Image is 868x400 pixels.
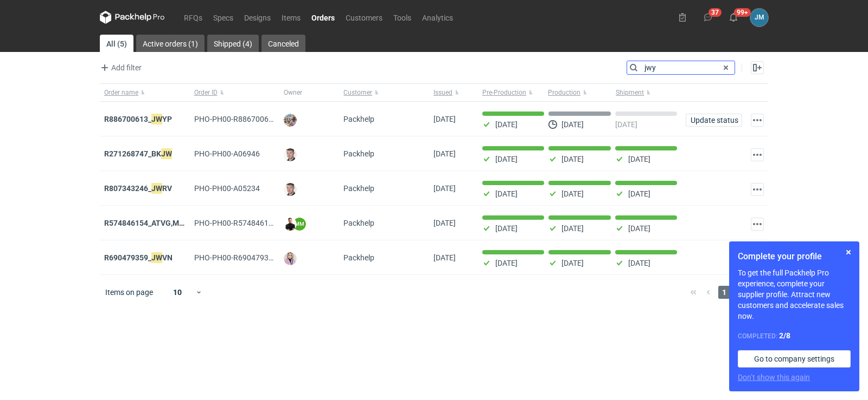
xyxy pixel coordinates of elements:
[284,114,297,127] img: Michał Palasek
[686,114,742,127] button: Update status
[104,182,172,194] a: R807343246_JWRV
[628,189,650,198] p: [DATE]
[546,84,614,101] button: Production
[178,11,208,24] a: RFQs
[104,113,172,125] strong: R886700613_JWYP
[548,88,580,97] span: Production
[343,253,374,262] span: Packhelp
[104,88,138,97] span: Order name
[343,184,374,193] span: Packhelp
[615,120,637,129] p: [DATE]
[433,253,456,262] span: 13/09/2023
[151,182,162,194] em: JW
[561,189,584,198] p: [DATE]
[561,259,584,267] p: [DATE]
[738,372,810,383] button: Don’t show this again
[104,217,283,229] strong: R574846154_ATVG,MOQI,MGYT,RMJW,LDKM,XWPX
[751,218,764,231] button: Actions
[293,218,306,231] figcaption: MM
[738,250,851,263] h1: Complete your profile
[561,155,584,163] p: [DATE]
[433,115,456,123] span: 25/09/2025
[433,149,456,158] span: 23/06/2025
[495,224,518,233] p: [DATE]
[284,218,297,231] img: Tomasz Kubiak
[208,11,239,24] a: Specs
[284,183,297,196] img: Maciej Sikora
[284,88,302,97] span: Owner
[207,35,259,52] a: Shipped (4)
[104,252,173,264] a: R690479359_JWVN
[100,11,165,24] svg: Packhelp Pro
[478,84,546,101] button: Pre-Production
[161,148,172,160] em: JW
[718,286,730,299] span: 1
[495,189,518,198] p: [DATE]
[495,155,518,163] p: [DATE]
[261,35,305,52] a: Canceled
[725,9,742,26] button: 99+
[239,11,276,24] a: Designs
[495,259,518,267] p: [DATE]
[614,84,681,101] button: Shipment
[616,88,644,97] span: Shipment
[750,9,768,27] div: Joanna Myślak
[561,120,584,129] p: [DATE]
[104,148,172,160] a: R271268747_BKJW
[691,116,737,124] span: Update status
[751,114,764,127] button: Actions
[194,252,302,264] span: PHO-PH00-R690479359_JWVN
[751,183,764,196] button: Actions
[100,84,190,101] button: Order name
[340,11,388,24] a: Customers
[194,149,260,158] span: PHO-PH00-A06946
[738,267,851,322] p: To get the full Packhelp Pro experience, complete your supplier profile. Attract new customers an...
[738,350,851,368] a: Go to company settings
[482,88,526,97] span: Pre-Production
[495,120,518,129] p: [DATE]
[343,88,372,97] span: Customer
[194,88,218,97] span: Order ID
[151,252,162,264] em: JW
[276,11,306,24] a: Items
[628,224,650,233] p: [DATE]
[105,287,153,298] span: Items on page
[751,148,764,161] button: Actions
[561,224,584,233] p: [DATE]
[100,35,133,52] a: All (5)
[433,184,456,193] span: 12/04/2024
[627,61,735,74] input: Search
[628,155,650,163] p: [DATE]
[151,113,162,125] em: JW
[284,148,297,161] img: Maciej Sikora
[433,88,452,97] span: Issued
[417,11,458,24] a: Analytics
[738,330,851,342] div: Completed:
[429,84,478,101] button: Issued
[284,252,297,265] img: Klaudia Wiśniewska
[343,149,374,158] span: Packhelp
[160,285,195,300] div: 10
[339,84,429,101] button: Customer
[194,217,411,229] span: PHO-PH00-R574846154_ATVG,MOQI,MGYT,RMJW,LDKM,XWPX
[628,259,650,267] p: [DATE]
[194,184,260,193] span: PHO-PH00-A05234
[104,217,283,229] a: R574846154_ATVG,MOQI,MGYT,RM,LDKM,XWPX
[433,219,456,227] span: 04/01/2024
[842,246,855,259] button: Skip for now
[136,35,205,52] a: Active orders (1)
[194,113,301,125] span: PHO-PH00-R886700613_JWYP
[699,9,717,26] button: 37
[750,9,768,27] button: JM
[306,11,340,24] a: Orders
[190,84,280,101] button: Order ID
[98,61,142,74] button: Add filter
[343,115,374,123] span: Packhelp
[779,331,790,340] strong: 2 / 8
[388,11,417,24] a: Tools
